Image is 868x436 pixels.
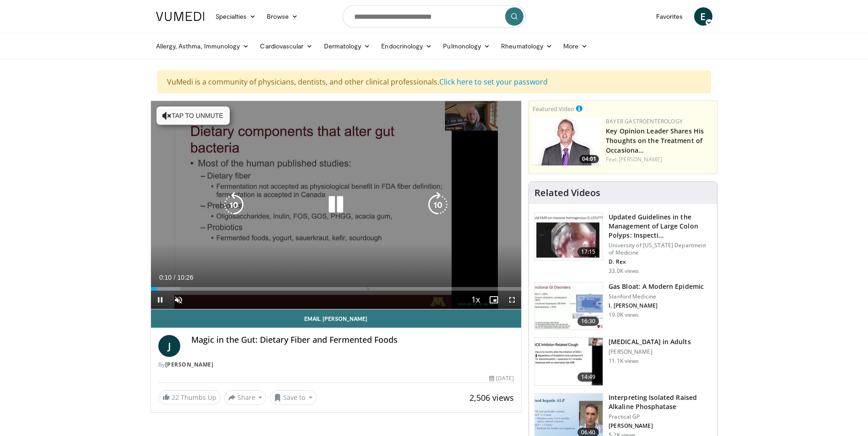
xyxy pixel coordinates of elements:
[577,317,599,326] span: 16:30
[343,5,526,27] input: Search topics, interventions
[535,338,603,385] img: 11950cd4-d248-4755-8b98-ec337be04c84.150x105_q85_crop-smart_upscale.jpg
[609,357,639,365] p: 11.1K views
[156,106,230,125] button: Tap to unmute
[191,335,514,345] h4: Magic in the Gut: Dietary Fiber and Fermented Foods
[169,291,188,309] button: Unmute
[534,213,712,275] a: 17:15 Updated Guidelines in the Management of Large Colon Polyps: Inspecti… University of [US_STA...
[254,37,318,55] a: Cardiovascular
[609,213,712,240] h3: Updated Guidelines in the Management of Large Colon Polyps: Inspecti…
[156,12,205,21] img: VuMedi Logo
[159,274,172,281] span: 0:10
[165,361,214,368] a: [PERSON_NAME]
[151,101,522,309] video-js: Video Player
[151,287,522,291] div: Progress Bar
[694,7,712,26] a: E
[158,361,514,369] div: By
[174,274,176,281] span: /
[609,348,690,356] p: [PERSON_NAME]
[609,242,712,256] p: University of [US_STATE] Department of Medicine
[224,390,267,405] button: Share
[261,7,303,26] a: Browse
[151,291,169,309] button: Pause
[466,291,485,309] button: Playback Rate
[558,37,593,55] a: More
[609,393,712,411] h3: Interpreting Isolated Raised Alkaline Phosphatase
[535,213,603,261] img: dfcfcb0d-b871-4e1a-9f0c-9f64970f7dd8.150x105_q85_crop-smart_upscale.jpg
[469,392,514,403] span: 2,506 views
[439,77,548,87] a: Click here to set your password
[151,37,255,55] a: Allergy, Asthma, Immunology
[533,105,574,113] small: Featured Video
[533,117,601,165] a: 04:01
[577,372,599,382] span: 14:49
[609,422,712,430] p: [PERSON_NAME]
[606,127,704,154] a: Key Opinion Leader Shares His Thoughts on the Treatment of Occasiona…
[534,187,600,198] h4: Related Videos
[534,337,712,386] a: 14:49 [MEDICAL_DATA] in Adults [PERSON_NAME] 11.1K views
[157,70,711,93] div: VuMedi is a community of physicians, dentists, and other clinical professionals.
[158,335,180,357] a: J
[609,337,690,346] h3: [MEDICAL_DATA] in Adults
[609,293,704,300] p: Stanford Medicine
[151,309,522,328] a: Email [PERSON_NAME]
[533,117,601,165] img: 9828b8df-38ad-4333-b93d-bb657251ca89.png.150x105_q85_crop-smart_upscale.png
[376,37,437,55] a: Endocrinology
[534,282,712,330] a: 16:30 Gas Bloat: A Modern Epidemic Stanford Medicine I. [PERSON_NAME] 19.0K views
[609,311,639,319] p: 19.0K views
[485,291,503,309] button: Enable picture-in-picture mode
[609,282,704,291] h3: Gas Bloat: A Modern Epidemic
[270,390,317,405] button: Save to
[579,155,599,163] span: 04:01
[535,282,603,330] img: 480ec31d-e3c1-475b-8289-0a0659db689a.150x105_q85_crop-smart_upscale.jpg
[158,390,221,404] a: 22 Thumbs Up
[619,155,662,163] a: [PERSON_NAME]
[609,267,639,275] p: 33.0K views
[609,302,704,309] p: I. [PERSON_NAME]
[437,37,496,55] a: Pulmonology
[496,37,558,55] a: Rheumatology
[606,155,713,164] div: Feat.
[318,37,376,55] a: Dermatology
[210,7,262,26] a: Specialties
[577,247,599,256] span: 17:15
[609,413,712,420] p: Practical GP
[606,117,683,125] a: Bayer Gastroenterology
[651,7,689,26] a: Favorites
[172,393,179,402] span: 22
[177,274,193,281] span: 10:26
[503,291,521,309] button: Fullscreen
[609,258,712,266] p: D. Rex
[489,374,514,383] div: [DATE]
